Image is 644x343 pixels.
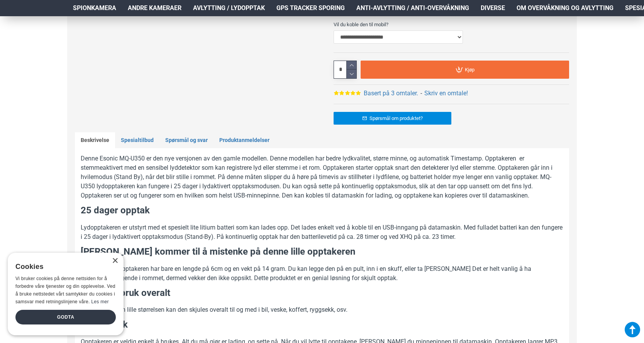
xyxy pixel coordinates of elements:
b: - [420,90,422,97]
a: Les mer, opens a new window [91,299,108,304]
h3: Fleksibel bruk overalt [81,287,563,300]
span: Avlytting / Lydopptak [193,3,265,13]
a: Produktanmeldelser [214,132,275,149]
label: Vil du koble den til mobil? [334,18,569,30]
h3: Enkelt bruk [81,318,563,331]
span: Diverse [481,3,505,13]
p: Takket være den lille størrelsen kan den skjules overalt til og med i bil, veske, koffert, ryggse... [81,305,563,314]
span: Anti-avlytting / Anti-overvåkning [356,3,469,13]
h3: 25 dager opptak [81,204,563,217]
a: Beskrivelse [75,132,115,149]
p: Denne lille lydopptakeren har bare en lengde på 6cm og en vekt på 14 gram. Du kan legge den på en... [81,264,563,283]
h3: [PERSON_NAME] kommer til å mistenke på denne lille opptakeren [81,245,563,259]
p: Denne Esonic MQ-U350 er den nye versjonen av den gamle modellen. Denne modellen har bedre lydkval... [81,154,563,200]
a: Basert på 3 omtaler. [364,89,418,98]
span: Spionkamera [73,3,116,13]
a: Spesialtilbud [115,132,159,149]
div: Cookies [15,259,111,275]
span: Vi bruker cookies på denne nettsiden for å forbedre våre tjenester og din opplevelse. Ved å bruke... [15,276,115,304]
div: Close [112,258,118,264]
span: Om overvåkning og avlytting [517,3,613,13]
a: Spørsmål og svar [159,132,214,149]
p: Lydopptakeren er utstyrt med et spesielt lite litium batteri som kan lades opp. Det lades enkelt ... [81,223,563,242]
span: Andre kameraer [128,3,181,13]
span: GPS Tracker Sporing [276,3,345,13]
a: Skriv en omtale! [424,89,468,98]
div: Godta [15,310,116,324]
span: Kjøp [465,67,475,72]
a: Spørsmål om produktet? [334,112,451,125]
